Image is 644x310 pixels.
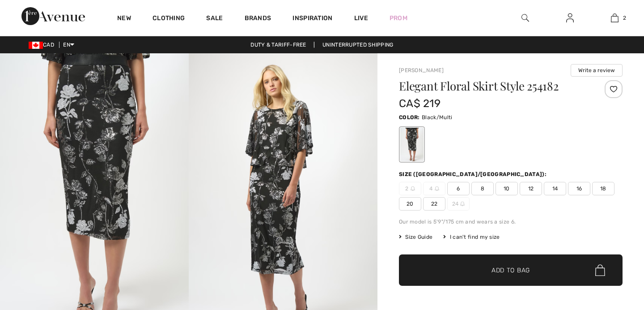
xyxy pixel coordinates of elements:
img: search the website [521,13,529,23]
a: Sign In [559,13,581,24]
span: Inspiration [292,14,332,24]
a: 2 [593,13,636,23]
a: Prom [390,13,407,23]
img: Bag.svg [595,264,605,276]
span: Color: [399,114,420,121]
img: My Bag [611,13,619,23]
h1: Elegant Floral Skirt Style 254182 [399,80,585,92]
img: ring-m.svg [460,202,465,206]
div: Our model is 5'9"/175 cm and wears a size 6. [399,218,623,226]
div: Black/Multi [400,128,424,161]
span: 24 [447,197,470,211]
span: 12 [520,182,542,195]
img: ring-m.svg [411,186,415,191]
a: [PERSON_NAME] [399,67,444,73]
span: 14 [544,182,566,195]
span: 6 [447,182,470,195]
span: 4 [423,182,445,195]
span: 2 [399,182,421,195]
div: I can't find my size [443,233,500,241]
img: Canadian Dollar [29,42,43,49]
span: 18 [592,182,614,195]
span: CAD [29,42,58,48]
div: Size ([GEOGRAPHIC_DATA]/[GEOGRAPHIC_DATA]): [399,170,548,178]
span: 8 [471,182,494,195]
img: My Info [566,13,574,23]
button: Write a review [571,64,623,77]
span: 20 [399,197,421,211]
a: Live [354,13,368,23]
img: ring-m.svg [435,186,439,191]
button: Add to Bag [399,254,623,286]
span: Add to Bag [491,266,530,275]
span: CA$ 219 [399,97,441,110]
span: Black/Multi [422,114,452,121]
img: 1ère Avenue [21,7,85,25]
span: 2 [623,14,626,22]
span: 16 [568,182,590,195]
a: Brands [245,14,271,24]
a: Sale [206,14,223,24]
a: New [117,14,131,24]
span: EN [63,42,74,48]
span: 22 [423,197,445,211]
span: Size Guide [399,233,432,241]
span: 10 [496,182,518,195]
a: Clothing [153,14,185,24]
